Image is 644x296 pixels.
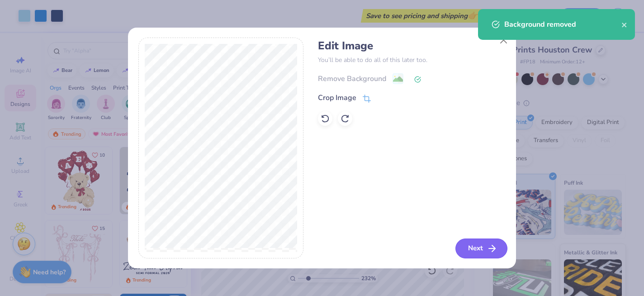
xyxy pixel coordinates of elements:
[318,92,356,103] div: Crop Image
[504,19,621,30] div: Background removed
[455,239,507,258] button: Next
[621,19,628,30] button: close
[318,39,506,53] h4: Edit Image
[318,55,506,65] p: You’ll be able to do all of this later too.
